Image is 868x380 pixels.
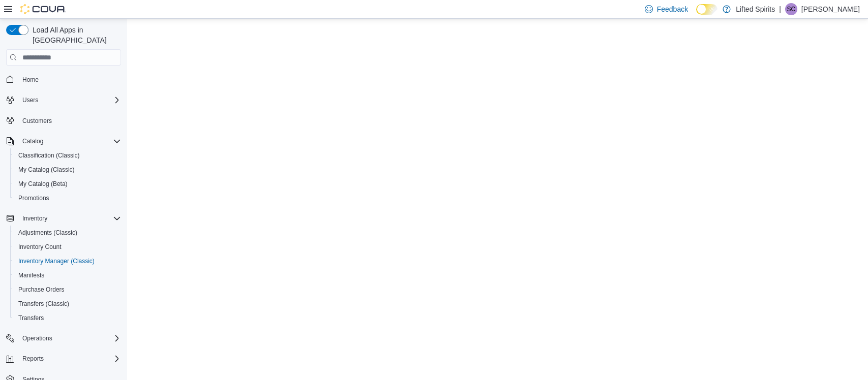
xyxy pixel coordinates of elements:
span: Purchase Orders [14,283,121,296]
a: Home [18,74,43,86]
a: My Catalog (Beta) [14,178,72,190]
button: Operations [18,332,56,344]
p: [PERSON_NAME] [801,3,860,15]
img: Cova [20,4,66,14]
span: Transfers [18,314,44,322]
span: Classification (Classic) [18,151,80,160]
span: My Catalog (Classic) [14,164,121,176]
span: Adjustments (Classic) [18,229,77,237]
a: Inventory Manager (Classic) [14,255,99,267]
span: Users [22,96,38,104]
button: Classification (Classic) [10,148,125,163]
a: Inventory Count [14,241,66,253]
span: Home [18,73,121,85]
button: Reports [18,353,48,365]
span: My Catalog (Beta) [18,180,68,188]
span: Inventory [22,214,47,223]
span: Reports [22,355,44,363]
button: Home [2,72,125,86]
span: Transfers (Classic) [18,300,69,308]
p: Lifted Spirits [736,3,775,15]
button: Users [18,94,42,106]
button: Transfers (Classic) [10,297,125,311]
span: Promotions [14,192,121,204]
span: Inventory Count [18,243,62,251]
span: SC [787,3,796,15]
button: Catalog [18,135,47,147]
span: Reports [18,353,121,365]
span: Catalog [18,135,121,147]
button: Purchase Orders [10,282,125,297]
span: Transfers [14,312,121,324]
div: Sarah Colbert [785,3,797,15]
span: Load All Apps in [GEOGRAPHIC_DATA] [28,25,121,45]
span: Customers [22,117,52,125]
span: Inventory Manager (Classic) [18,257,95,265]
input: Dark Mode [696,4,717,15]
a: Transfers [14,312,48,324]
button: Manifests [10,268,125,282]
span: Inventory Count [14,241,121,253]
span: Manifests [14,269,121,281]
span: My Catalog (Beta) [14,178,121,190]
span: My Catalog (Classic) [18,166,75,174]
span: Transfers (Classic) [14,298,121,310]
span: Users [18,94,121,106]
button: Transfers [10,311,125,325]
button: Inventory [18,212,51,225]
span: Catalog [22,137,43,145]
a: Adjustments (Classic) [14,227,81,239]
span: Inventory [18,212,121,225]
p: | [779,3,781,15]
span: Promotions [18,194,49,202]
button: Operations [2,331,125,345]
span: Home [22,76,39,84]
a: Transfers (Classic) [14,298,73,310]
button: Inventory Count [10,240,125,254]
button: My Catalog (Classic) [10,163,125,177]
span: Operations [22,334,52,342]
button: Reports [2,352,125,366]
button: Users [2,93,125,107]
span: Classification (Classic) [14,149,121,162]
a: Classification (Classic) [14,149,84,162]
button: Inventory [2,211,125,226]
span: Customers [18,114,121,127]
span: Feedback [657,4,688,14]
span: Operations [18,332,121,344]
a: Promotions [14,192,53,204]
a: My Catalog (Classic) [14,164,79,176]
a: Purchase Orders [14,283,69,296]
a: Manifests [14,269,48,281]
button: Catalog [2,134,125,148]
button: Promotions [10,191,125,205]
button: My Catalog (Beta) [10,177,125,191]
span: Adjustments (Classic) [14,227,121,239]
a: Customers [18,115,56,127]
span: Manifests [18,271,44,279]
span: Purchase Orders [18,286,65,294]
button: Adjustments (Classic) [10,226,125,240]
span: Inventory Manager (Classic) [14,255,121,267]
button: Inventory Manager (Classic) [10,254,125,268]
button: Customers [2,113,125,128]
